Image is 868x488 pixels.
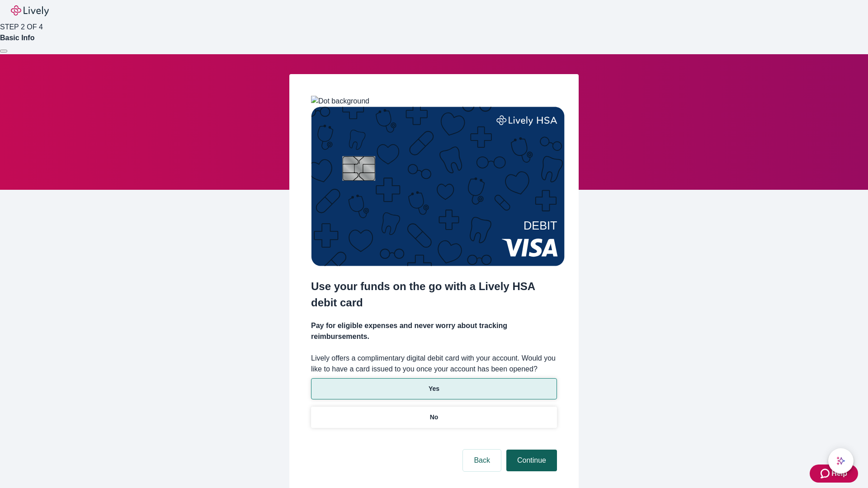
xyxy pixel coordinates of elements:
svg: Zendesk support icon [821,468,831,479]
p: Yes [429,384,439,394]
img: Debit card [311,107,565,266]
button: Zendesk support iconHelp [810,465,858,483]
p: No [430,413,439,422]
label: Lively offers a complimentary digital debit card with your account. Would you like to have a card... [311,353,557,375]
h2: Use your funds on the go with a Lively HSA debit card [311,278,557,311]
span: Help [831,468,847,479]
button: Continue [506,450,557,471]
button: Back [463,450,501,471]
svg: Lively AI Assistant [836,456,845,465]
button: No [311,407,557,428]
img: Lively [11,5,49,16]
img: Dot background [311,96,369,107]
button: chat [828,448,854,474]
h4: Pay for eligible expenses and never worry about tracking reimbursements. [311,320,557,342]
button: Yes [311,378,557,399]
